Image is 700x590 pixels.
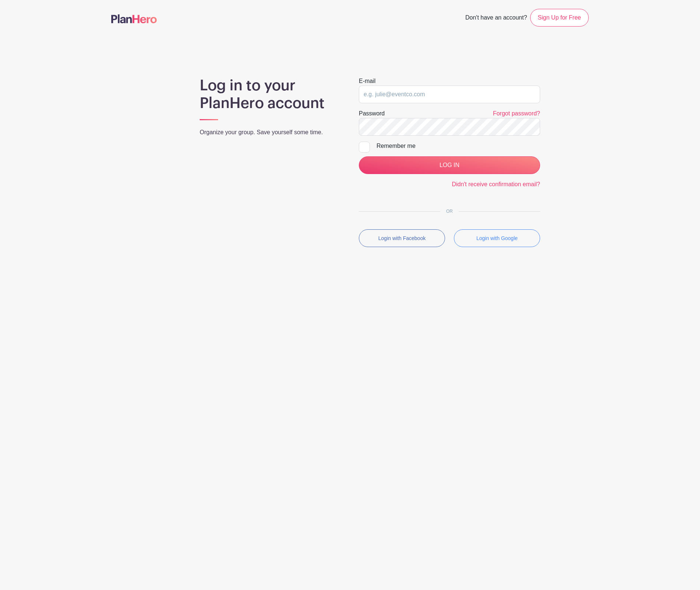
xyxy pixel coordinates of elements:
img: logo-507f7623f17ff9eddc593b1ce0a138ce2505c220e1c5a4e2b4648c50719b7d32.svg [111,14,157,23]
h1: Log in to your PlanHero account [200,77,341,112]
span: Don't have an account? [465,10,527,27]
p: Organize your group. Save yourself some time. [200,128,341,137]
label: Password [359,109,385,118]
label: E-mail [359,77,375,86]
a: Sign Up for Free [530,9,589,27]
span: OR [440,209,459,214]
div: Remember me [377,142,540,150]
a: Forgot password? [493,110,540,117]
button: Login with Google [454,229,540,247]
a: Didn't receive confirmation email? [452,181,540,187]
input: e.g. julie@eventco.com [359,86,540,103]
small: Login with Google [476,235,518,241]
button: Login with Facebook [359,229,445,247]
input: LOG IN [359,156,540,174]
small: Login with Facebook [378,235,426,241]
